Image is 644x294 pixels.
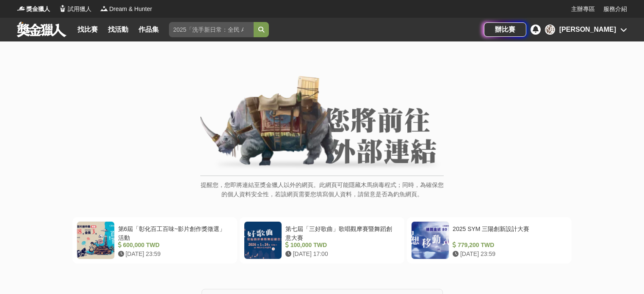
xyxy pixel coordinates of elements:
[200,76,444,171] img: External Link Banner
[118,241,229,250] div: 600,000 TWD
[118,250,229,258] div: [DATE] 23:59
[100,4,108,13] img: Logo
[118,225,229,241] div: 第6屆「彰化百工百味~影片創作獎徵選」活動
[72,217,237,264] a: 第6屆「彰化百工百味~影片創作獎徵選」活動 600,000 TWD [DATE] 23:59
[559,25,616,35] div: [PERSON_NAME]
[571,5,595,14] a: 主辦專區
[603,5,627,14] a: 服務介紹
[285,250,397,258] div: [DATE] 17:00
[17,4,25,13] img: Logo
[484,22,526,37] a: 辦比賽
[58,4,67,13] img: Logo
[135,24,162,36] a: 作品集
[240,217,404,264] a: 第七屆「三好歌曲」歌唱觀摩賽暨舞蹈創意大賽 100,000 TWD [DATE] 17:00
[74,24,101,36] a: 找比賽
[545,25,555,35] div: 陳
[169,22,254,37] input: 2025「洗手新日常：全民 ALL IN」洗手歌全台徵選
[453,241,564,250] div: 779,200 TWD
[453,225,564,241] div: 2025 SYM 三陽創新設計大賽
[453,250,564,258] div: [DATE] 23:59
[407,217,572,264] a: 2025 SYM 三陽創新設計大賽 779,200 TWD [DATE] 23:59
[100,5,152,14] a: LogoDream & Hunter
[58,5,91,14] a: Logo試用獵人
[105,24,132,36] a: 找活動
[68,5,91,14] span: 試用獵人
[26,5,50,14] span: 獎金獵人
[200,180,444,208] p: 提醒您，您即將連結至獎金獵人以外的網頁。此網頁可能隱藏木馬病毒程式；同時，為確保您的個人資料安全性，若該網頁需要您填寫個人資料，請留意是否為釣魚網頁。
[285,241,397,250] div: 100,000 TWD
[109,5,152,14] span: Dream & Hunter
[17,5,50,14] a: Logo獎金獵人
[285,225,397,241] div: 第七屆「三好歌曲」歌唱觀摩賽暨舞蹈創意大賽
